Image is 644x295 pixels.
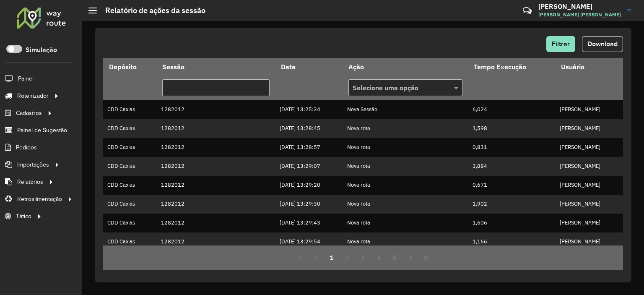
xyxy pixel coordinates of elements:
td: 1282012 [156,157,275,176]
td: Nova rota [343,176,468,195]
td: 1,902 [468,195,556,214]
button: 4 [371,250,387,266]
td: [DATE] 13:28:45 [275,119,343,138]
span: Pedidos [16,143,37,152]
td: 1282012 [156,176,275,195]
button: Download [582,36,623,52]
span: [PERSON_NAME] [PERSON_NAME] [538,11,621,18]
td: [DATE] 13:29:43 [275,214,343,232]
td: [DATE] 13:29:30 [275,195,343,214]
td: [DATE] 13:29:20 [275,176,343,195]
td: Nova rota [343,195,468,214]
td: [PERSON_NAME] [555,100,623,119]
th: Depósito [103,58,156,76]
td: 0,831 [468,138,556,157]
span: Relatórios [17,178,43,186]
h2: Relatório de ações da sessão [97,6,205,15]
td: CDD Caxias [103,138,156,157]
th: Ação [343,58,468,76]
td: CDD Caxias [103,119,156,138]
td: 1282012 [156,195,275,214]
span: Retroalimentação [17,195,62,204]
td: [PERSON_NAME] [555,176,623,195]
span: Tático [16,212,31,221]
td: 1,598 [468,119,556,138]
a: Contato Rápido [518,2,536,20]
button: Last Page [418,250,434,266]
button: Next Page [402,250,418,266]
td: Nova rota [343,138,468,157]
button: 5 [387,250,403,266]
span: Roteirizador [17,91,49,100]
span: Cadastros [16,109,42,117]
span: Painel de Sugestão [17,126,67,135]
td: Nova rota [343,232,468,251]
td: 1282012 [156,214,275,232]
td: 3,884 [468,157,556,176]
td: [PERSON_NAME] [555,195,623,214]
td: 1282012 [156,119,275,138]
span: Download [587,40,618,47]
td: [DATE] 13:28:57 [275,138,343,157]
td: [DATE] 13:25:34 [275,100,343,119]
td: CDD Caxias [103,232,156,251]
td: CDD Caxias [103,195,156,214]
span: Filtrar [552,40,570,47]
td: Nova rota [343,119,468,138]
h3: [PERSON_NAME] [538,3,621,10]
td: [PERSON_NAME] [555,214,623,232]
td: 1282012 [156,100,275,119]
th: Data [275,58,343,76]
td: CDD Caxias [103,176,156,195]
td: 1,166 [468,232,556,251]
td: CDD Caxias [103,100,156,119]
button: 2 [339,250,355,266]
td: [PERSON_NAME] [555,119,623,138]
th: Usuário [555,58,623,76]
label: Simulação [26,45,57,55]
td: [PERSON_NAME] [555,138,623,157]
td: 6,024 [468,100,556,119]
td: 1282012 [156,232,275,251]
span: Importações [17,160,49,169]
td: [DATE] 13:29:54 [275,232,343,251]
td: CDD Caxias [103,214,156,232]
td: Nova rota [343,214,468,232]
td: [PERSON_NAME] [555,232,623,251]
button: Filtrar [546,36,575,52]
button: 3 [355,250,371,266]
th: Tempo Execução [468,58,556,76]
th: Sessão [156,58,275,76]
span: Painel [18,74,34,83]
td: [DATE] 13:29:07 [275,157,343,176]
td: 1282012 [156,138,275,157]
td: [PERSON_NAME] [555,157,623,176]
td: 1,606 [468,214,556,232]
td: Nova Sessão [343,100,468,119]
td: Nova rota [343,157,468,176]
td: CDD Caxias [103,157,156,176]
td: 0,671 [468,176,556,195]
button: 1 [324,250,340,266]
